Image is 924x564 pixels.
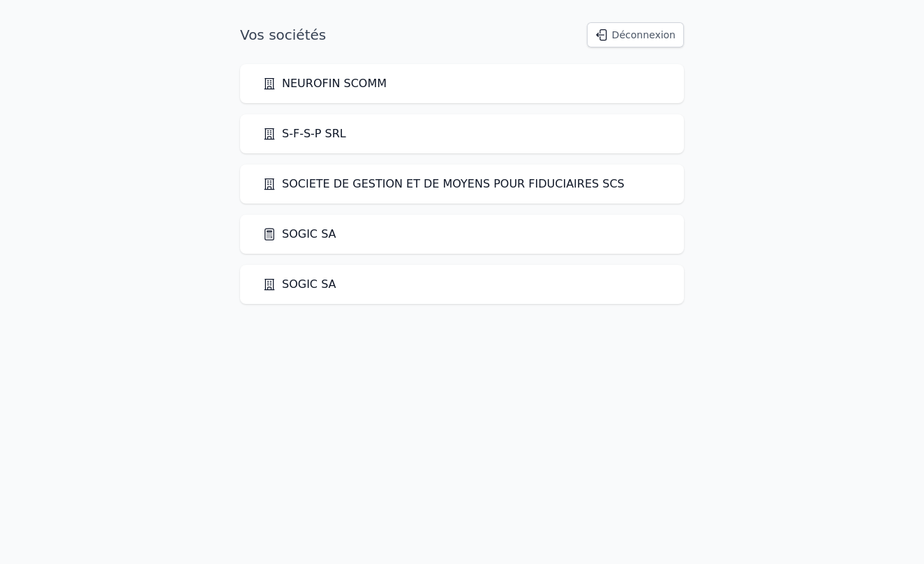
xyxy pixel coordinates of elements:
[262,226,336,243] a: SOGIC SA
[262,75,387,92] a: NEUROFIN SCOMM
[262,276,336,293] a: SOGIC SA
[587,22,684,47] button: Déconnexion
[262,125,346,142] a: S-F-S-P SRL
[240,25,326,45] h1: Vos sociétés
[262,176,625,192] a: SOCIETE DE GESTION ET DE MOYENS POUR FIDUCIAIRES SCS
